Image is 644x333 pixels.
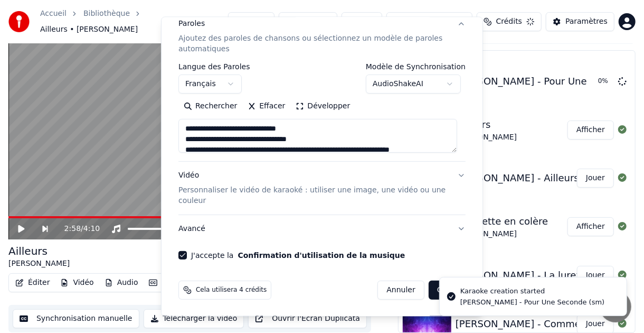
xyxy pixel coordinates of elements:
p: Personnaliser le vidéo de karaoké : utiliser une image, une vidéo ou une couleur [178,184,449,206]
button: Effacer [242,97,290,114]
div: ParolesAjoutez des paroles de chansons ou sélectionnez un modèle de paroles automatiques [178,62,466,161]
button: Annuler [377,280,424,299]
label: Modèle de Synchronisation [366,62,466,70]
button: J'accepte la [238,251,405,258]
label: J'accepte la [191,251,405,258]
label: Langue des Paroles [178,62,250,70]
button: Rechercher [178,97,242,114]
button: Avancé [178,215,466,242]
span: Cela utilisera 4 crédits [196,285,267,294]
button: Créer [429,280,466,299]
button: VidéoPersonnaliser le vidéo de karaoké : utiliser une image, une vidéo ou une couleur [178,161,466,214]
div: Paroles [178,18,205,29]
button: Développer [290,97,355,114]
div: Vidéo [178,170,449,206]
p: Ajoutez des paroles de chansons ou sélectionnez un modèle de paroles automatiques [178,33,449,54]
button: ParolesAjoutez des paroles de chansons ou sélectionnez un modèle de paroles automatiques [178,10,466,62]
